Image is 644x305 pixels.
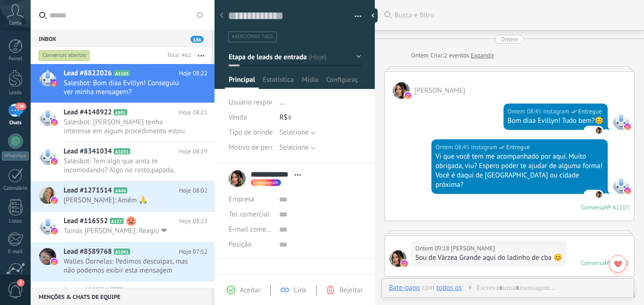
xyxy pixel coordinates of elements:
div: Usuário responsável [229,95,272,110]
span: 186 [15,103,26,110]
span: instagram [258,180,279,185]
span: ... [280,98,285,107]
span: Salesbot: Tem algo que anda te incomodando? Algo no rosto,papada, contorno, bigode chinês, lábios... [64,157,190,175]
div: Listas [2,218,29,225]
span: 2 [17,279,25,287]
a: Lead #4148922 A801 Hoje 08:21 Salesbot: [PERSON_NAME] tenha interesse em algum procedimento estou... [31,103,215,142]
span: 186 [190,36,204,43]
div: Ontem [411,51,430,60]
div: Conversa [581,259,605,267]
span: Principal [229,75,255,89]
img: instagram.svg [51,80,58,87]
div: Motivo de perda [229,140,272,155]
span: Usuário responsável [229,98,289,107]
span: Entregue [506,143,530,152]
span: Hoje 08:21 [179,108,207,117]
div: Posição [229,237,272,252]
span: Venda [229,113,247,122]
div: Calendário [2,185,29,192]
img: instagram.svg [401,260,408,267]
span: A1031 [114,148,130,154]
button: Selecione [280,125,316,140]
span: : [462,283,463,293]
img: instagram.svg [51,197,58,204]
span: Motivo de perda [229,144,278,151]
span: Selecione [280,143,309,152]
span: Instagram [612,177,629,194]
div: Vi que você tem me acompanhado por aqui. Muito obrigada, viu? Espero poder te ajudar de alguma fo... [436,152,603,171]
span: Conta [9,20,22,26]
span: Hoje 08:22 [179,69,207,78]
a: Lead #8822026 A1105 Hoje 08:22 Salesbot: Bom diaa Evillyn! Conseguiu ver minha mensagem? [31,64,215,103]
span: Lead #8341034 [64,147,112,156]
div: R$ [280,110,361,125]
span: Tel. comercial [229,210,269,219]
span: Silva Evillyn [595,191,603,198]
div: Ontem [501,35,518,44]
span: A801 [114,109,127,115]
span: Silva Evillyn [595,127,603,134]
span: Instagram [543,107,570,116]
span: Lead #4148922 [64,108,112,117]
a: Lead #8341034 A1031 Hoje 08:19 Salesbot: Tem algo que anda te incomodando? Algo no rosto,papada, ... [31,142,215,181]
div: Painel [2,56,29,62]
span: Silva Evillyn [393,82,410,99]
div: todos os [437,283,462,292]
img: instagram.svg [51,119,58,126]
div: Criar: [411,51,494,60]
span: [PERSON_NAME]: Amém 🙏 [64,196,190,205]
div: Empresa [229,192,272,207]
div: Leads [2,90,29,96]
span: Lead #116552 [64,217,108,226]
div: Ontem 08:45 [508,107,543,116]
span: Busca e filtro [395,11,635,20]
div: E-mail [2,249,29,255]
div: Tipo de brinde [229,125,272,140]
span: Instagram [471,143,497,152]
span: Entregue [578,107,602,116]
span: Link [294,286,306,295]
div: Chats [2,120,29,126]
span: Posição [229,241,251,248]
img: instagram.svg [624,123,631,130]
span: Silva Evillyn [414,86,465,95]
span: Walles Dornelas: Pedimos desculpas, mas não podemos exibir esta mensagem devido a restrições do I... [64,257,190,275]
span: Lead #658736 [64,286,108,296]
div: № A1105 [605,259,629,267]
span: Estatísticas [263,75,294,89]
span: Hoje 08:23 [179,217,207,226]
div: ocultar [368,8,378,23]
span: E-mail comercial [229,225,279,234]
img: instagram.svg [51,258,58,265]
button: E-mail comercial [229,222,272,237]
span: Instagram [612,113,629,130]
a: Lead #116552 A127 Hoje 08:23 Tainás [PERSON_NAME]: Reagiu ❤ [31,212,215,242]
div: WhatsApp [2,152,29,161]
div: № A1105 [605,203,629,211]
a: Expandir [471,51,494,60]
span: Salesbot: Bom diaa Evillyn! Conseguiu ver minha mensagem? [64,79,190,96]
div: Conversas abertas [39,50,90,61]
span: Hoje 08:19 [179,147,207,156]
div: Inbox [31,30,211,47]
span: Tainás [PERSON_NAME]: Reagiu ❤ [64,226,190,235]
div: Conversa [581,203,605,211]
img: instagram.svg [405,92,411,99]
div: Venda [229,110,272,125]
span: Lead #1271514 [64,186,112,195]
span: Rejeitar [339,286,363,295]
span: Selecione [280,128,309,137]
div: Ontem 09:18 [415,244,451,253]
span: Lead #8822026 [64,69,112,78]
span: 2 eventos [444,51,469,60]
div: Bom diaa Evillyn! Tudo bem?😊 [508,116,603,126]
span: Aceitar [240,286,261,295]
span: Configurações [326,75,358,89]
img: instagram.svg [51,158,58,165]
div: Sou de Várzea Grande aqui do ladinho de cba 😊 [415,253,562,263]
span: A444 [114,187,127,193]
span: Silva Evillyn [451,244,495,253]
span: Hoje 07:43 [179,286,207,296]
div: Menções & Chats de equipe [31,288,211,305]
img: instagram.svg [51,228,58,234]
